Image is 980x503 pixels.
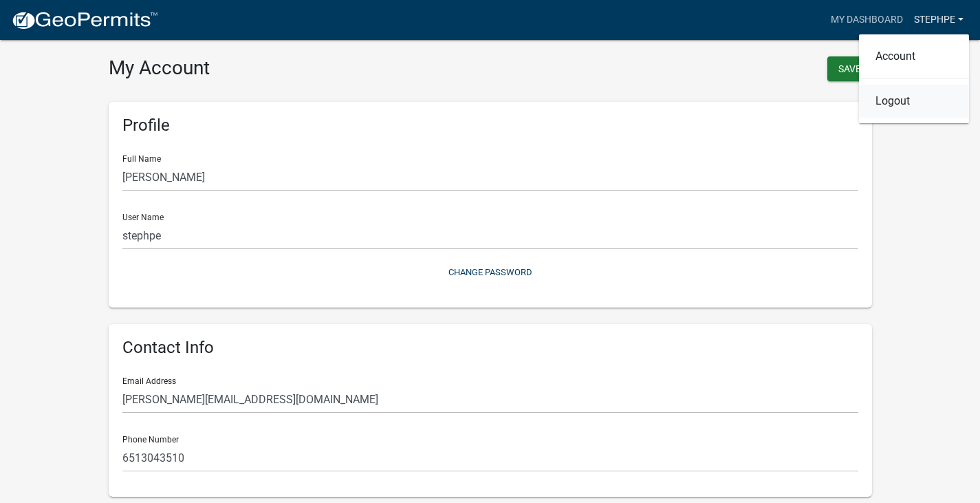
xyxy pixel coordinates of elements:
[827,56,872,81] button: Save
[122,338,858,358] h6: Contact Info
[109,56,480,80] h3: My Account
[122,116,858,136] h6: Profile
[122,261,858,283] button: Change Password
[908,7,969,33] a: stephpe
[859,34,969,123] div: stephpe
[859,40,969,73] a: Account
[859,85,969,118] a: Logout
[825,7,908,33] a: My Dashboard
